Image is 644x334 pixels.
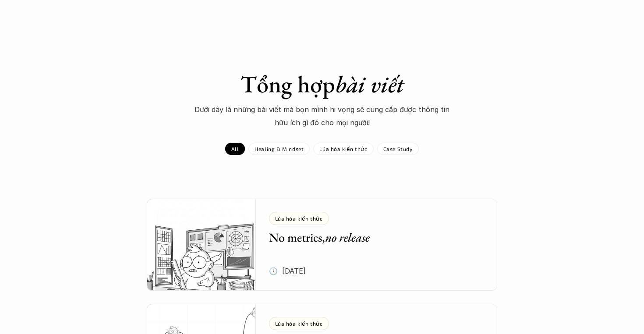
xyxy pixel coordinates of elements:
[169,70,475,98] h1: Tổng hợp
[335,69,404,99] em: bài viết
[269,264,306,278] p: 🕔 [DATE]
[377,143,418,155] a: Case Study
[275,320,322,327] p: Lúa hóa kiến thức
[320,146,367,152] p: Lúa hóa kiến thức
[325,229,370,245] em: no release
[249,143,310,155] a: Healing & Mindset
[269,229,471,245] h5: No metrics,
[275,215,322,221] p: Lúa hóa kiến thức
[191,103,453,130] p: Dưới dây là những bài viết mà bọn mình hi vọng sẽ cung cấp được thông tin hữu ích gì đó cho mọi n...
[232,146,239,152] p: All
[255,146,304,152] p: Healing & Mindset
[314,143,373,155] a: Lúa hóa kiến thức
[383,146,412,152] p: Case Study
[147,199,497,291] a: Lúa hóa kiến thứcNo metrics,no release🕔 [DATE]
